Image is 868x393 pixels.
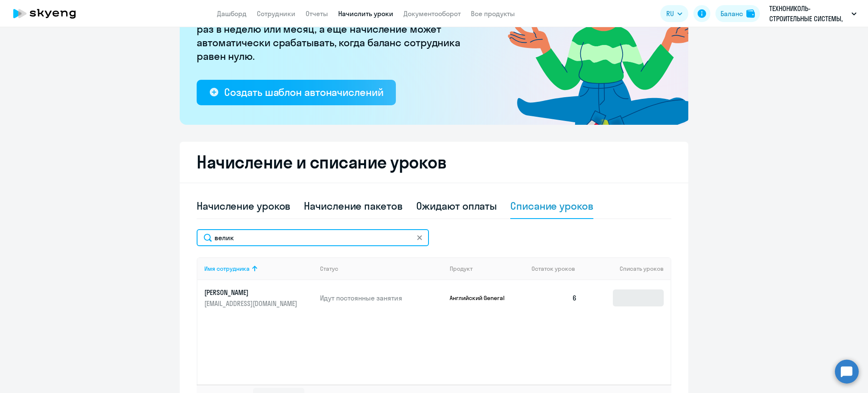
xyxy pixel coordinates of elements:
[217,9,247,18] a: Дашборд
[197,152,671,172] h2: Начисление и списание уроков
[204,299,299,308] p: [EMAIL_ADDRESS][DOMAIN_NAME]
[204,288,313,308] a: [PERSON_NAME][EMAIL_ADDRESS][DOMAIN_NAME]
[584,257,670,280] th: Списать уроков
[224,85,383,99] div: Создать шаблон автоначислений
[338,9,393,18] a: Начислить уроки
[304,199,402,213] div: Начисление пакетов
[403,9,461,18] a: Документооборот
[257,9,295,18] a: Сотрудники
[721,8,743,19] div: Баланс
[510,199,593,213] div: Списание уроков
[320,265,443,272] div: Статус
[197,229,429,246] input: Поиск по имени, email, продукту или статусу
[204,265,313,272] div: Имя сотрудника
[416,199,497,213] div: Ожидают оплаты
[197,199,290,213] div: Начисление уроков
[769,3,848,24] p: ТЕХНОНИКОЛЬ-СТРОИТЕЛЬНЫЕ СИСТЕМЫ, ООО, Филиал УК ООО Завод ТЕХНО Договор №Д/OAHO/2022/42 от [DATE]
[204,288,299,297] p: [PERSON_NAME]
[660,5,688,22] button: RU
[531,265,584,272] div: Остаток уроков
[450,294,513,302] p: Английский General
[471,9,515,18] a: Все продукты
[450,265,525,272] div: Продукт
[204,265,250,272] div: Имя сотрудника
[531,265,575,272] span: Остаток уроков
[715,5,760,22] button: Балансbalance
[765,3,861,24] button: ТЕХНОНИКОЛЬ-СТРОИТЕЛЬНЫЕ СИСТЕМЫ, ООО, Филиал УК ООО Завод ТЕХНО Договор №Д/OAHO/2022/42 от [DATE]
[746,9,755,18] img: balance
[525,280,584,316] td: 6
[197,80,396,105] button: Создать шаблон автоначислений
[306,9,328,18] a: Отчеты
[320,293,443,303] p: Идут постоянные занятия
[320,265,338,272] div: Статус
[450,265,473,272] div: Продукт
[666,8,674,19] span: RU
